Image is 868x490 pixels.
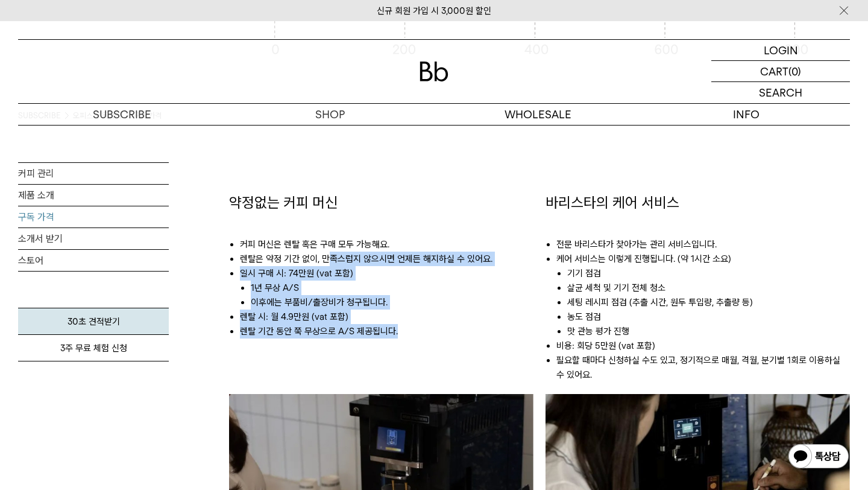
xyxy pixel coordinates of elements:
[18,163,169,184] a: 커피 관리
[642,104,850,125] p: INFO
[760,61,788,81] p: CART
[240,252,533,266] li: 렌탈은 약정 기간 없이, 만족스럽지 않으시면 언제든 해지하실 수 있어요.
[711,40,850,61] a: LOGIN
[556,353,850,382] li: 필요할 때마다 신청하실 수도 있고, 정기적으로 매월, 격월, 분기별 1회로 이용하실 수 있어요.
[18,185,169,206] a: 제품 소개
[546,192,850,213] h3: 바리스타의 케어 서비스
[764,40,798,60] p: LOGIN
[240,266,533,310] li: 일시 구매 시: 74만원 (vat 포함)
[711,61,850,82] a: CART (0)
[420,62,448,81] img: 로고
[556,339,850,353] li: 비용: 회당 5만원 (vat 포함)
[567,281,850,295] li: 살균 세척 및 기기 전체 청소
[18,308,169,335] a: 30초 견적받기
[567,310,850,324] li: 농도 점검
[18,104,226,125] a: SUBSCRIBE
[556,252,850,339] li: 케어 서비스는 이렇게 진행됩니다. (약 1시간 소요)
[18,228,169,249] a: 소개서 받기
[787,443,850,472] img: 카카오톡 채널 1:1 채팅 버튼
[759,82,802,103] p: SEARCH
[240,310,533,324] li: 렌탈 시: 월 4.9만원 (vat 포함)
[226,104,434,125] a: SHOP
[567,324,850,339] li: 맛 관능 평가 진행
[377,5,491,16] a: 신규 회원 가입 시 3,000원 할인
[240,324,533,339] li: 렌탈 기간 동안 쭉 무상으로 A/S 제공됩니다.
[251,295,533,310] li: 이후에는 부품비/출장비가 청구됩니다.
[240,237,533,252] li: 커피 머신은 렌탈 혹은 구매 모두 가능해요.
[18,250,169,271] a: 스토어
[18,335,169,361] a: 3주 무료 체험 신청
[788,61,801,81] p: (0)
[434,104,642,125] p: WHOLESALE
[18,206,169,227] a: 구독 가격
[556,237,850,252] li: 전문 바리스타가 찾아가는 관리 서비스입니다.
[567,266,850,281] li: 기기 점검
[251,281,533,295] li: 1년 무상 A/S
[229,192,533,213] h3: 약정없는 커피 머신
[567,295,850,310] li: 세팅 레시피 점검 (추출 시간, 원두 투입량, 추출량 등)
